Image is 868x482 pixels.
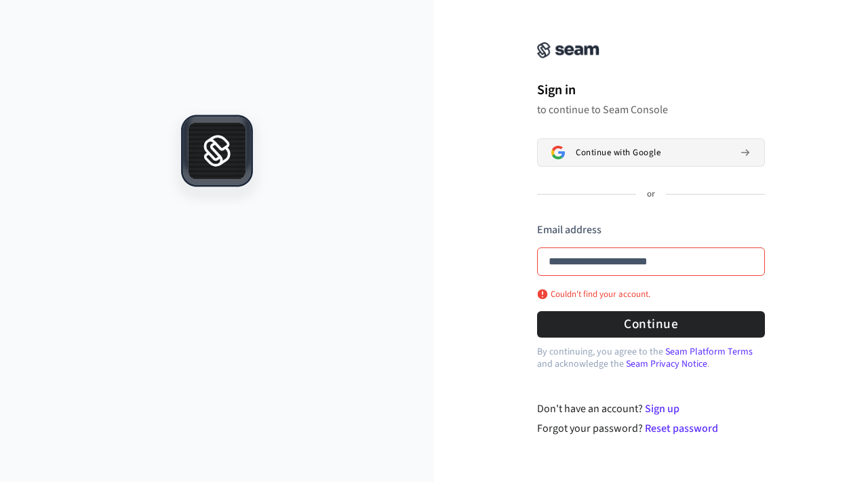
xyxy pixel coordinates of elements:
div: Forgot your password? [537,420,766,437]
span: Continue with Google [576,147,660,158]
a: Seam Platform Terms [665,345,753,359]
a: Sign up [645,401,679,416]
img: Sign in with Google [551,146,565,159]
button: Continue [537,311,765,338]
p: By continuing, you agree to the and acknowledge the . [537,346,765,370]
a: Seam Privacy Notice [626,357,707,371]
label: Email address [537,222,601,237]
h1: Sign in [537,80,765,100]
p: Couldn't find your account. [537,289,650,300]
p: to continue to Seam Console [537,103,765,117]
img: Seam Console [537,42,599,58]
p: or [647,188,655,201]
a: Reset password [645,421,718,436]
div: Don't have an account? [537,401,766,417]
button: Sign in with GoogleContinue with Google [537,138,765,167]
